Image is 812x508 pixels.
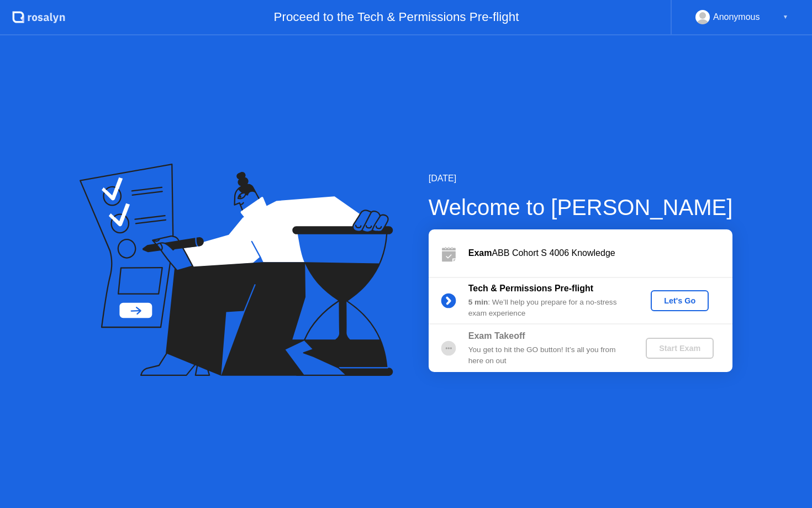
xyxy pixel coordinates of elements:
[429,191,733,224] div: Welcome to [PERSON_NAME]
[468,298,488,306] b: 5 min
[468,284,593,293] b: Tech & Permissions Pre-flight
[468,344,628,367] div: You get to hit the GO button! It’s all you from here on out
[468,331,525,341] b: Exam Takeoff
[468,247,732,260] div: ABB Cohort S 4006 Knowledge
[655,296,704,305] div: Let's Go
[468,248,492,258] b: Exam
[713,10,760,24] div: Anonymous
[651,290,709,311] button: Let's Go
[646,338,714,359] button: Start Exam
[468,297,628,320] div: : We’ll help you prepare for a no-stress exam experience
[783,10,788,24] div: ▼
[429,172,733,185] div: [DATE]
[650,344,709,353] div: Start Exam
